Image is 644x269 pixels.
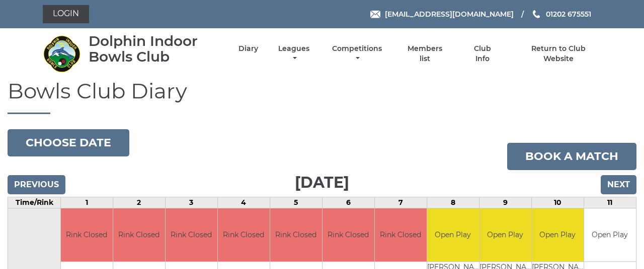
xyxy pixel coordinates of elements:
[8,197,61,208] td: Time/Rink
[113,208,165,261] td: Rink Closed
[532,208,584,261] td: Open Play
[601,175,636,194] input: Next
[61,208,113,261] td: Rink Closed
[402,44,448,64] a: Members list
[166,208,217,261] td: Rink Closed
[531,197,584,208] td: 10
[8,175,65,194] input: Previous
[322,197,374,208] td: 6
[330,44,384,64] a: Competitions
[238,44,258,53] a: Diary
[370,9,514,20] a: Email [EMAIL_ADDRESS][DOMAIN_NAME]
[270,208,322,261] td: Rink Closed
[507,143,636,170] a: Book a match
[427,197,479,208] td: 8
[370,11,380,18] img: Email
[479,197,531,208] td: 9
[8,79,636,114] h1: Bowls Club Diary
[43,35,80,73] img: Dolphin Indoor Bowls Club
[61,197,113,208] td: 1
[217,197,270,208] td: 4
[165,197,217,208] td: 3
[270,197,322,208] td: 5
[584,197,636,208] td: 11
[276,44,312,64] a: Leagues
[531,9,591,20] a: Phone us 01202 675551
[385,10,514,19] span: [EMAIL_ADDRESS][DOMAIN_NAME]
[113,197,165,208] td: 2
[466,44,499,64] a: Club Info
[516,44,601,64] a: Return to Club Website
[533,10,540,18] img: Phone us
[323,208,374,261] td: Rink Closed
[218,208,270,261] td: Rink Closed
[43,5,89,23] a: Login
[89,33,221,65] div: Dolphin Indoor Bowls Club
[479,208,531,261] td: Open Play
[546,10,591,19] span: 01202 675551
[375,208,427,261] td: Rink Closed
[427,208,479,261] td: Open Play
[8,129,129,156] button: Choose date
[374,197,427,208] td: 7
[584,208,636,261] td: Open Play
